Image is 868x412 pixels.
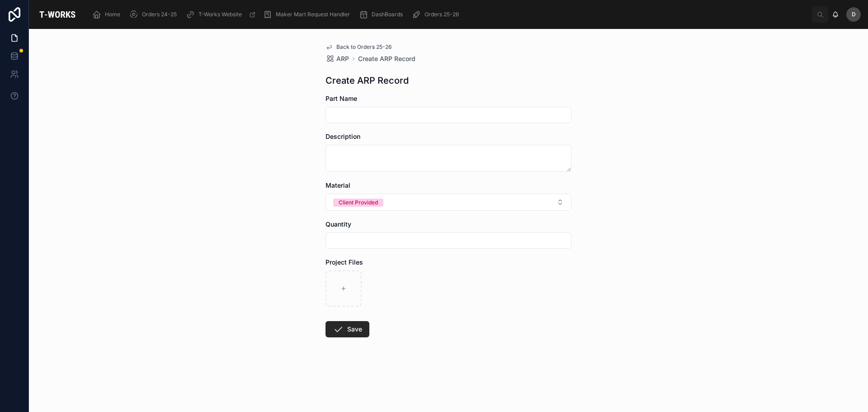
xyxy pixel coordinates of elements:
[325,74,409,87] h1: Create ARP Record
[372,11,403,18] span: DashBoards
[325,95,357,102] span: Part Name
[325,54,349,63] a: ARP
[127,6,183,23] a: Orders 24-25
[325,220,351,228] span: Quantity
[183,6,260,23] a: T-Works Website
[142,11,177,18] span: Orders 24-25
[86,5,812,24] div: scrollable content
[339,199,378,207] div: Client Provided
[276,11,350,18] span: Maker Mart Request Handler
[409,6,465,23] a: Orders 25-26
[90,6,127,23] a: Home
[260,6,356,23] a: Maker Mart Request Handler
[36,7,79,22] img: App logo
[325,258,363,266] span: Project Files
[325,181,350,189] span: Material
[325,133,360,140] span: Description
[105,11,120,18] span: Home
[336,54,349,63] span: ARP
[358,54,415,63] a: Create ARP Record
[198,11,242,18] span: T-Works Website
[356,6,409,23] a: DashBoards
[852,11,856,18] span: D
[336,43,392,51] span: Back to Orders 25-26
[425,11,459,18] span: Orders 25-26
[325,321,369,337] button: Save
[325,43,392,51] a: Back to Orders 25-26
[325,194,571,211] button: Select Button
